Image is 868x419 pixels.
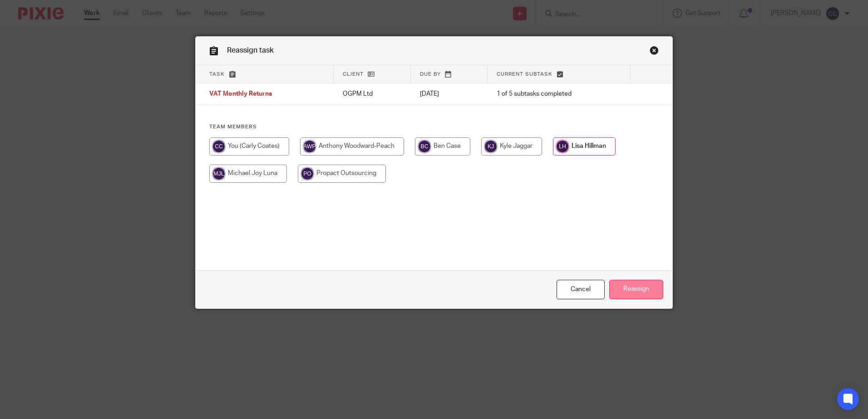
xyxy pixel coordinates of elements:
[227,47,274,54] span: Reassign task
[209,72,225,77] span: Task
[209,123,659,131] h4: Team members
[343,72,364,77] span: Client
[209,91,272,97] span: VAT Monthly Returns
[609,280,663,299] input: Reassign
[650,46,659,58] a: Close this dialog window
[420,72,441,77] span: Due by
[420,89,478,98] p: [DATE]
[497,72,552,77] span: Current subtask
[343,89,401,98] p: OGPM Ltd
[557,280,605,299] a: Close this dialog window
[488,83,631,105] td: 1 of 5 subtasks completed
